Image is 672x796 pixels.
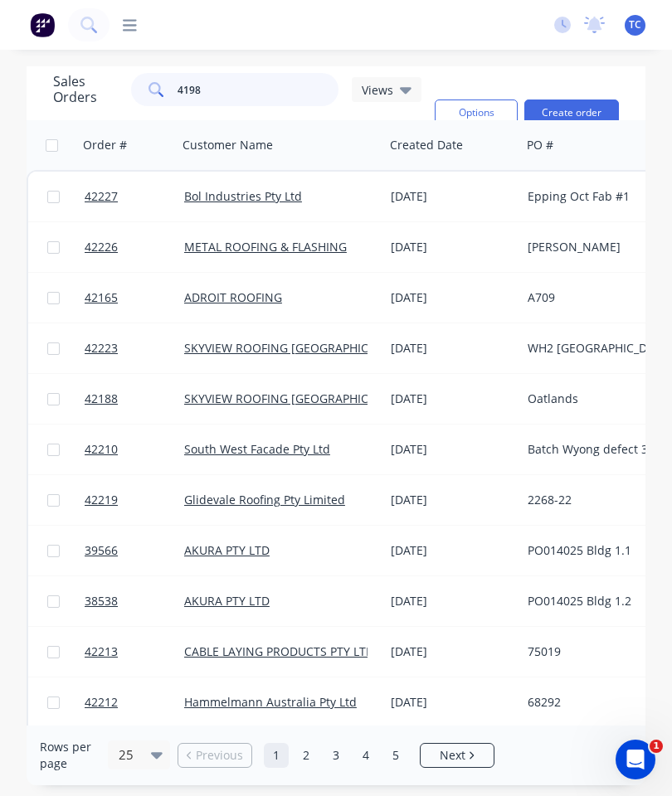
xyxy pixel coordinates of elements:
ul: Pagination [171,743,501,768]
span: Views [362,81,393,99]
a: SKYVIEW ROOFING [GEOGRAPHIC_DATA] P/L [184,340,426,356]
a: ADROIT ROOFING [184,289,282,305]
a: 42219 [85,475,184,525]
a: Bol Industries Pty Ltd [184,188,302,204]
input: Search... [178,73,339,106]
span: 42213 [85,643,118,660]
iframe: Intercom live chat [616,740,655,779]
span: 42226 [85,239,118,255]
button: Options [435,99,518,126]
span: 42227 [85,188,118,205]
a: Page 3 [324,743,348,768]
a: Page 2 [294,743,319,768]
a: Hammelmann Australia Pty Ltd [184,694,357,710]
span: 42210 [85,441,118,458]
div: Customer Name [183,137,273,153]
span: TC [629,17,641,32]
a: 39566 [85,526,184,575]
span: Previous [196,747,243,764]
a: AKURA PTY LTD [184,593,270,609]
div: Order # [83,137,127,153]
span: 42219 [85,492,118,508]
a: 38538 [85,576,184,626]
a: 42188 [85,374,184,424]
img: Factory [30,12,55,37]
span: Rows per page [40,739,100,772]
div: [DATE] [391,643,514,660]
div: [DATE] [391,391,514,407]
a: 42212 [85,677,184,727]
a: 42213 [85,627,184,677]
a: 42226 [85,222,184,272]
div: [DATE] [391,239,514,255]
a: South West Facade Pty Ltd [184,441,330,457]
div: [DATE] [391,289,514,306]
a: 42210 [85,425,184,474]
div: [DATE] [391,542,514,559]
div: [DATE] [391,188,514,205]
span: 42188 [85,391,118,407]
a: Next page [421,747,494,764]
a: 42227 [85,172,184,221]
span: 38538 [85,593,118,609]
a: 42165 [85,273,184,323]
a: Previous page [178,747,251,764]
div: [DATE] [391,694,514,711]
div: [DATE] [391,441,514,458]
a: METAL ROOFING & FLASHING [184,239,347,255]
div: PO # [527,137,553,153]
div: [DATE] [391,340,514,357]
a: Page 4 [353,743,378,768]
span: 42223 [85,340,118,357]
span: 42212 [85,694,118,711]
a: Page 1 is your current page [264,743,289,768]
button: Create order [524,99,619,126]
a: CABLE LAYING PRODUCTS PTY LTD [184,643,374,659]
span: Next [440,747,465,764]
a: 42223 [85,323,184,373]
div: [DATE] [391,593,514,609]
div: [DATE] [391,492,514,508]
a: Glidevale Roofing Pty Limited [184,492,345,507]
a: Page 5 [383,743,408,768]
span: 39566 [85,542,118,559]
a: SKYVIEW ROOFING [GEOGRAPHIC_DATA] P/L [184,391,426,406]
span: 1 [650,740,663,753]
span: 42165 [85,289,118,306]
div: Created Date [390,137,463,153]
a: AKURA PTY LTD [184,542,270,558]
h1: Sales Orders [53,74,118,105]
